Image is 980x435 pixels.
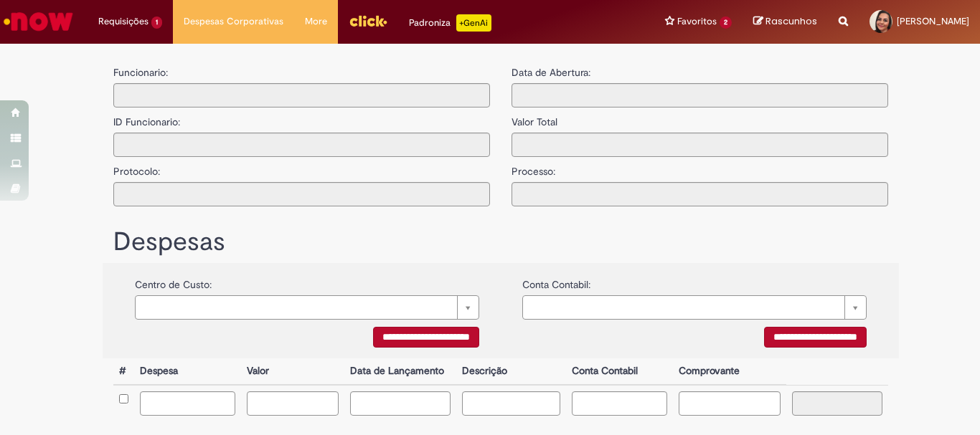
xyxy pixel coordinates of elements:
span: Requisições [98,14,149,29]
th: Valor [241,358,344,385]
span: [PERSON_NAME] [897,15,969,27]
label: Data de Abertura: [512,65,590,80]
span: 2 [720,16,732,29]
th: Comprovante [673,358,787,385]
th: Data de Lançamento [344,358,457,385]
h1: Despesas [113,228,888,257]
label: Valor Total [512,107,557,129]
a: Limpar campo {0} [522,295,867,320]
th: Despesa [134,358,241,385]
label: Funcionario: [113,65,168,80]
img: ServiceNow [1,7,75,36]
th: Conta Contabil [566,358,673,385]
span: 1 [151,16,162,29]
th: # [113,358,134,385]
span: Despesas Corporativas [184,14,283,29]
label: ID Funcionario: [113,107,180,129]
a: Limpar campo {0} [135,295,479,320]
div: Padroniza [409,14,491,32]
th: Descrição [456,358,565,385]
img: click_logo_yellow_360x200.png [349,10,387,32]
p: +GenAi [456,14,491,32]
label: Centro de Custo: [135,270,212,292]
span: More [305,14,327,29]
label: Processo: [512,157,555,178]
label: Conta Contabil: [522,270,590,292]
span: Favoritos [677,14,717,29]
span: Rascunhos [765,14,817,28]
a: Rascunhos [753,15,817,29]
label: Protocolo: [113,157,160,178]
